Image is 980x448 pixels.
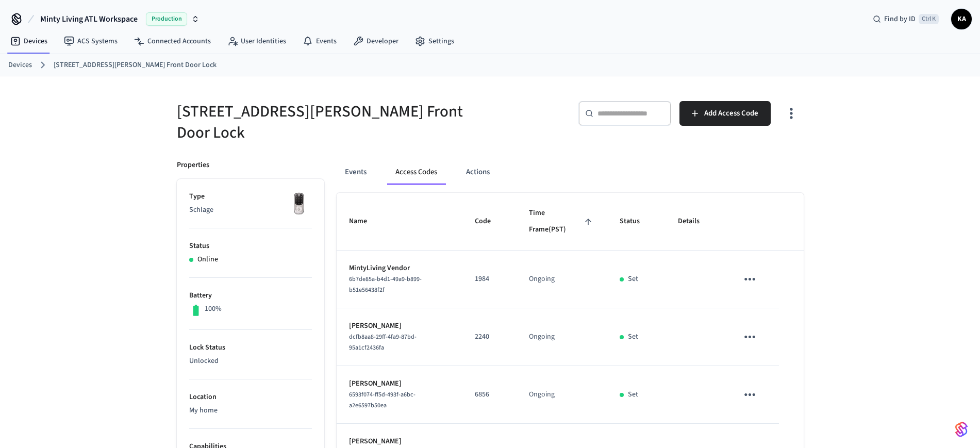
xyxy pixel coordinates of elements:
span: Add Access Code [704,107,758,120]
img: Yale Assure Touchscreen Wifi Smart Lock, Satin Nickel, Front [286,191,312,217]
p: My home [189,405,312,416]
span: Minty Living ATL Workspace [40,13,138,25]
a: Developer [345,32,407,51]
p: Status [189,241,312,252]
p: Schlage [189,205,312,215]
a: Devices [8,60,32,71]
span: 6593f074-ff5d-493f-a6bc-a2e6597b50ea [349,390,416,410]
p: Set [628,274,638,285]
p: Set [628,389,638,400]
p: Unlocked [189,356,312,367]
p: 1984 [475,274,504,285]
td: Ongoing [517,251,607,308]
h5: [STREET_ADDRESS][PERSON_NAME] Front Door Lock [177,101,484,143]
a: Devices [2,32,56,51]
p: Type [189,191,312,202]
a: [STREET_ADDRESS][PERSON_NAME] Front Door Lock [54,60,217,71]
p: 100% [205,304,222,314]
p: Set [628,331,638,342]
p: Lock Status [189,342,312,353]
span: KA [952,10,971,28]
span: Find by ID [884,14,916,24]
button: KA [951,9,972,29]
p: 2240 [475,331,504,342]
span: Status [620,213,653,229]
span: Time Frame(PST) [529,205,595,238]
button: Actions [458,160,498,185]
span: 6b7de85a-b4d1-49a9-b899-b51e56438f2f [349,275,422,294]
span: Production [146,12,187,26]
p: Properties [177,160,209,171]
p: [PERSON_NAME] [349,378,451,389]
button: Events [337,160,375,185]
button: Access Codes [387,160,445,185]
p: [PERSON_NAME] [349,436,451,447]
a: ACS Systems [56,32,126,51]
span: Name [349,213,380,229]
p: Location [189,392,312,403]
a: User Identities [219,32,294,51]
p: MintyLiving Vendor [349,263,451,274]
a: Settings [407,32,462,51]
a: Events [294,32,345,51]
span: dcfb8aa8-29ff-4fa9-87bd-95a1cf2436fa [349,333,417,352]
td: Ongoing [517,366,607,424]
td: Ongoing [517,308,607,366]
span: Code [475,213,504,229]
p: [PERSON_NAME] [349,321,451,331]
p: Battery [189,290,312,301]
p: Online [197,254,218,265]
p: 6856 [475,389,504,400]
button: Add Access Code [679,101,771,126]
img: SeamLogoGradient.69752ec5.svg [955,421,968,438]
span: Details [678,213,713,229]
div: Find by IDCtrl K [865,10,947,28]
span: Ctrl K [919,14,939,24]
div: ant example [337,160,804,185]
a: Connected Accounts [126,32,219,51]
